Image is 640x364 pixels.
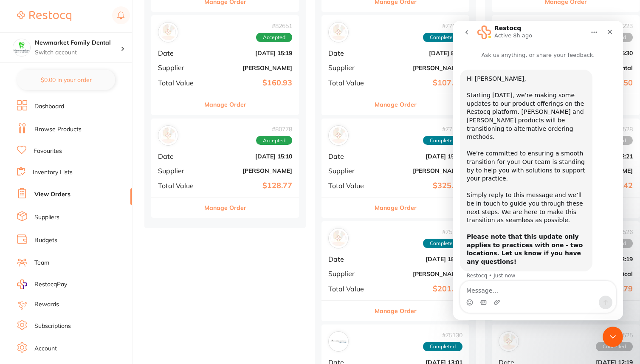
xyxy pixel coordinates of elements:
b: [PERSON_NAME] [378,271,462,277]
a: Account [34,344,57,353]
span: Date [158,152,200,160]
h4: Newmarket Family Dental [35,39,121,47]
span: # 77530 [423,126,462,133]
iframe: Intercom live chat [603,327,623,347]
img: Newmarket Family Dental [13,39,30,56]
img: Adam Dental [330,230,347,246]
a: Budgets [34,236,57,245]
a: Dashboard [34,102,64,111]
a: Inventory Lists [33,168,73,177]
a: Suppliers [34,213,59,222]
span: Date [328,49,371,57]
span: # 80778 [256,126,292,133]
b: $160.93 [207,79,292,87]
span: Total Value [158,79,200,87]
b: [PERSON_NAME] [378,65,462,71]
b: [DATE] 18:21 [378,256,462,262]
a: Favourites [34,147,62,155]
iframe: Intercom live chat [453,21,623,320]
span: Date [328,152,371,160]
button: Manage Order [375,198,417,218]
span: Supplier [158,64,200,71]
a: Rewards [34,300,59,309]
span: Completed [423,239,462,248]
span: Completed [423,342,462,351]
img: RestocqPay [17,279,27,289]
span: RestocqPay [34,280,67,289]
span: Total Value [328,182,371,189]
span: Supplier [328,167,371,175]
b: [DATE] 8:49 [378,50,462,56]
span: Accepted [256,33,292,42]
span: Supplier [328,270,371,277]
b: [DATE] 15:19 [207,50,292,56]
span: Cancelled [596,342,633,351]
a: Browse Products [34,125,82,134]
button: $0.00 in your order [17,70,115,90]
span: Date [158,49,200,57]
img: Adam Dental [330,127,347,144]
a: Restocq Logo [17,6,71,26]
img: Adam Dental [160,24,176,40]
span: Accepted [256,136,292,145]
img: Adam Dental [160,127,176,144]
img: Adam Dental [330,24,347,40]
a: Subscriptions [34,322,71,330]
span: Total Value [328,285,371,293]
button: Manage Order [375,301,417,321]
b: [DATE] 15:02 [378,153,462,160]
span: Completed [423,136,462,145]
span: Completed [423,33,462,42]
b: [DATE] 15:10 [207,153,292,160]
a: RestocqPay [17,279,67,289]
b: [PERSON_NAME] [207,167,292,174]
span: Date [328,255,371,263]
span: Total Value [158,182,200,189]
span: # 82651 [256,23,292,29]
span: # 75130 [423,332,462,339]
a: Team [34,259,49,267]
b: [PERSON_NAME] [378,167,462,174]
b: $201.33 [378,285,462,293]
span: Total Value [328,79,371,87]
img: Henry Schein Halas [501,333,517,350]
button: Manage Order [204,94,246,115]
b: $107.99 [378,79,462,87]
span: Supplier [158,167,200,175]
b: $128.77 [207,181,292,190]
div: Adam Dental#82651AcceptedDate[DATE] 15:19Supplier[PERSON_NAME]Total Value$160.93Manage Order [151,15,299,115]
div: Adam Dental#80778AcceptedDate[DATE] 15:10Supplier[PERSON_NAME]Total Value$128.77Manage Order [151,119,299,218]
b: [PERSON_NAME] [207,65,292,71]
img: Amalgadent [330,333,347,350]
span: # 24525 [596,332,633,339]
span: Supplier [328,64,371,71]
img: Restocq Logo [17,11,71,21]
span: # 75765 [423,229,462,235]
p: Switch account [35,48,121,57]
b: $325.70 [378,181,462,190]
button: Manage Order [204,198,246,218]
span: # 77690 [423,23,462,29]
button: Manage Order [375,94,417,115]
a: View Orders [34,190,70,199]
